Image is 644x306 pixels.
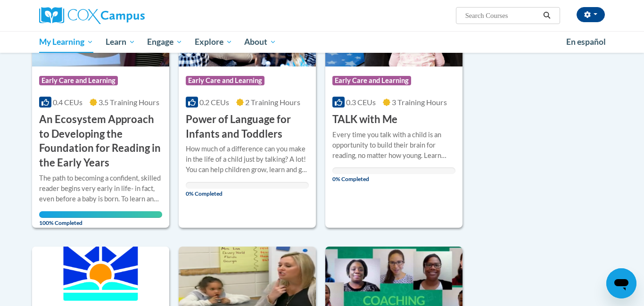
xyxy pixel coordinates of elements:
[53,98,83,107] span: 0.4 CEUs
[39,7,218,24] a: Cox Campus
[464,10,540,21] input: Search Courses
[186,144,309,175] div: How much of a difference can you make in the life of a child just by talking? A lot! You can help...
[39,173,162,204] div: The path to becoming a confident, skilled reader begins very early in life- in fact, even before ...
[577,7,605,22] button: Account Settings
[147,36,182,48] span: Engage
[186,76,264,85] span: Early Care and Learning
[39,7,145,24] img: Cox Campus
[239,31,283,53] a: About
[186,112,309,141] h3: Power of Language for Infants and Toddlers
[606,268,636,298] iframe: Button to launch messaging window
[560,32,612,52] a: En español
[189,31,239,53] a: Explore
[540,10,554,21] button: Search
[106,36,135,48] span: Learn
[566,37,606,47] span: En español
[141,31,189,53] a: Engage
[39,211,162,218] div: Your progress
[25,31,619,53] div: Main menu
[39,112,162,170] h3: An Ecosystem Approach to Developing the Foundation for Reading in the Early Years
[99,31,141,53] a: Learn
[245,98,300,107] span: 2 Training Hours
[332,76,411,85] span: Early Care and Learning
[332,112,397,127] h3: TALK with Me
[33,31,99,53] a: My Learning
[39,76,118,85] span: Early Care and Learning
[332,130,455,161] div: Every time you talk with a child is an opportunity to build their brain for reading, no matter ho...
[392,98,447,107] span: 3 Training Hours
[244,36,276,48] span: About
[195,36,232,48] span: Explore
[39,36,93,48] span: My Learning
[39,211,162,226] span: 100% Completed
[99,98,159,107] span: 3.5 Training Hours
[199,98,229,107] span: 0.2 CEUs
[346,98,376,107] span: 0.3 CEUs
